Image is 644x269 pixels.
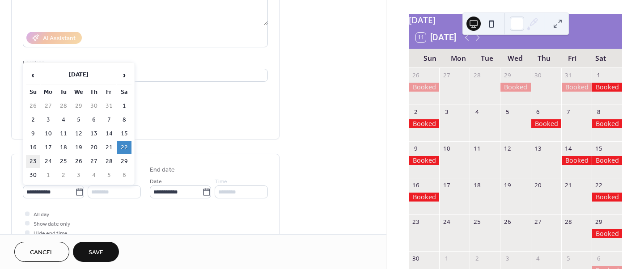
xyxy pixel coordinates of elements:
[41,155,55,168] td: 24
[409,193,439,202] div: Booked
[592,83,622,92] div: Booked
[442,144,450,152] div: 10
[592,193,622,202] div: Booked
[73,242,119,262] button: Save
[409,83,439,92] div: Booked
[87,169,101,182] td: 4
[595,144,603,152] div: 15
[501,49,530,68] div: Wed
[23,58,266,67] div: Location
[442,218,450,226] div: 24
[473,181,481,189] div: 18
[504,108,512,116] div: 5
[102,113,116,126] td: 7
[56,155,71,168] td: 25
[561,156,592,165] div: Booked
[87,155,101,168] td: 27
[473,218,481,226] div: 25
[117,141,131,154] td: 22
[442,108,450,116] div: 3
[558,49,587,68] div: Fri
[442,71,450,79] div: 27
[117,86,131,99] th: Sa
[117,155,131,168] td: 29
[473,255,481,263] div: 2
[473,49,501,68] div: Tue
[87,127,101,140] td: 13
[117,169,131,182] td: 6
[56,141,71,154] td: 18
[504,71,512,79] div: 29
[592,156,622,165] div: Booked
[56,100,71,113] td: 28
[504,218,512,226] div: 26
[530,49,558,68] div: Thu
[442,181,450,189] div: 17
[26,169,40,182] td: 30
[88,177,100,186] span: Time
[56,169,71,182] td: 2
[30,248,54,257] span: Cancel
[102,127,116,140] td: 14
[561,83,592,92] div: Booked
[473,71,481,79] div: 28
[504,255,512,263] div: 3
[504,181,512,189] div: 19
[412,218,420,226] div: 23
[26,141,40,154] td: 16
[595,108,603,116] div: 8
[34,219,70,229] span: Show date only
[41,66,116,85] th: [DATE]
[564,144,572,152] div: 14
[534,181,542,189] div: 20
[564,218,572,226] div: 28
[34,229,68,238] span: Hide end time
[409,14,622,27] div: [DATE]
[41,127,55,140] td: 10
[412,108,420,116] div: 2
[473,144,481,152] div: 11
[26,127,40,140] td: 9
[534,255,542,263] div: 4
[41,86,55,99] th: Mo
[72,100,86,113] td: 29
[41,100,55,113] td: 27
[412,255,420,263] div: 30
[117,127,131,140] td: 15
[473,108,481,116] div: 4
[72,169,86,182] td: 3
[150,165,175,175] div: End date
[72,127,86,140] td: 12
[102,155,116,168] td: 28
[26,113,40,126] td: 2
[56,127,71,140] td: 11
[592,119,622,128] div: Booked
[531,119,561,128] div: Booked
[72,113,86,126] td: 5
[412,144,420,152] div: 9
[102,169,116,182] td: 5
[72,86,86,99] th: We
[416,49,445,68] div: Sun
[102,86,116,99] th: Fr
[72,155,86,168] td: 26
[87,113,101,126] td: 6
[89,248,103,257] span: Save
[14,242,69,262] button: Cancel
[504,144,512,152] div: 12
[56,86,71,99] th: Tu
[41,169,55,182] td: 1
[595,218,603,226] div: 29
[150,177,162,186] span: Date
[534,218,542,226] div: 27
[87,86,101,99] th: Th
[72,141,86,154] td: 19
[564,108,572,116] div: 7
[500,83,530,92] div: Booked
[534,71,542,79] div: 30
[595,255,603,263] div: 6
[41,141,55,154] td: 17
[34,210,49,219] span: All day
[445,49,473,68] div: Mon
[564,71,572,79] div: 31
